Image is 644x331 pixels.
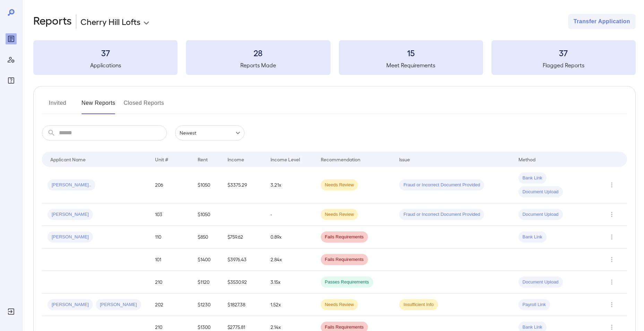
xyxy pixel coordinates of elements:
td: $1400 [192,248,222,271]
span: Fraud or Incorrect Document Provided [399,182,484,188]
button: Row Actions [606,277,617,288]
button: Row Actions [606,254,617,265]
button: New Reports [81,97,115,114]
span: [PERSON_NAME] [48,211,93,218]
div: Manage Users [6,54,17,65]
td: 3.15x [265,271,315,294]
button: Closed Reports [124,97,164,114]
td: 103 [149,203,192,226]
span: Passes Requirements [321,279,373,286]
span: Needs Review [321,211,358,218]
h5: Applications [33,61,178,69]
div: Issue [399,155,410,163]
span: [PERSON_NAME] [48,302,93,308]
td: $1230 [192,294,222,316]
div: Newest [175,125,244,141]
div: FAQ [6,75,17,86]
span: [PERSON_NAME] [48,234,93,240]
span: Insufficient Info [399,302,438,308]
summary: 37Applications28Reports Made15Meet Requirements37Flagged Reports [33,40,636,75]
span: Needs Review [321,302,358,308]
button: Row Actions [606,299,617,310]
td: $3530.92 [222,271,265,294]
span: Needs Review [321,182,358,188]
h5: Reports Made [186,61,330,69]
span: Document Upload [518,279,563,286]
h2: Reports [33,14,72,29]
span: [PERSON_NAME].. [48,182,95,188]
td: 1.52x [265,294,315,316]
td: $850 [192,226,222,248]
div: Applicant Name [50,155,86,163]
button: Transfer Application [568,14,636,29]
td: $759.62 [222,226,265,248]
span: Bank Link [518,324,547,331]
div: Reports [6,33,17,44]
td: 110 [149,226,192,248]
h5: Meet Requirements [339,61,483,69]
p: Cherry Hill Lofts [80,16,140,27]
span: Fails Requirements [321,256,368,263]
button: Invited [42,97,73,114]
td: 206 [149,167,192,203]
td: 2.84x [265,248,315,271]
span: Payroll Link [518,302,550,308]
span: Document Upload [518,189,563,195]
button: Row Actions [606,231,617,243]
td: - [265,203,315,226]
td: 3.21x [265,167,315,203]
div: Log Out [6,306,17,317]
span: Fails Requirements [321,234,368,240]
td: $1050 [192,167,222,203]
div: Unit # [155,155,168,163]
span: Fails Requirements [321,324,368,331]
h3: 15 [339,47,483,58]
button: Row Actions [606,179,617,190]
h5: Flagged Reports [491,61,636,69]
div: Method [518,155,535,163]
h3: 37 [491,47,636,58]
span: [PERSON_NAME] [96,302,141,308]
td: $3976.43 [222,248,265,271]
span: Bank Link [518,234,547,240]
td: $3375.29 [222,167,265,203]
div: Recommendation [321,155,360,163]
span: Fraud or Incorrect Document Provided [399,211,484,218]
td: 0.89x [265,226,315,248]
div: Rent [198,155,209,163]
span: Bank Link [518,175,547,181]
td: $1120 [192,271,222,294]
button: Row Actions [606,209,617,220]
div: Income [227,155,244,163]
h3: 37 [33,47,178,58]
td: $1827.38 [222,294,265,316]
td: 101 [149,248,192,271]
td: 210 [149,271,192,294]
td: 202 [149,294,192,316]
td: $1050 [192,203,222,226]
div: Income Level [271,155,300,163]
h3: 28 [186,47,330,58]
span: Document Upload [518,211,563,218]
